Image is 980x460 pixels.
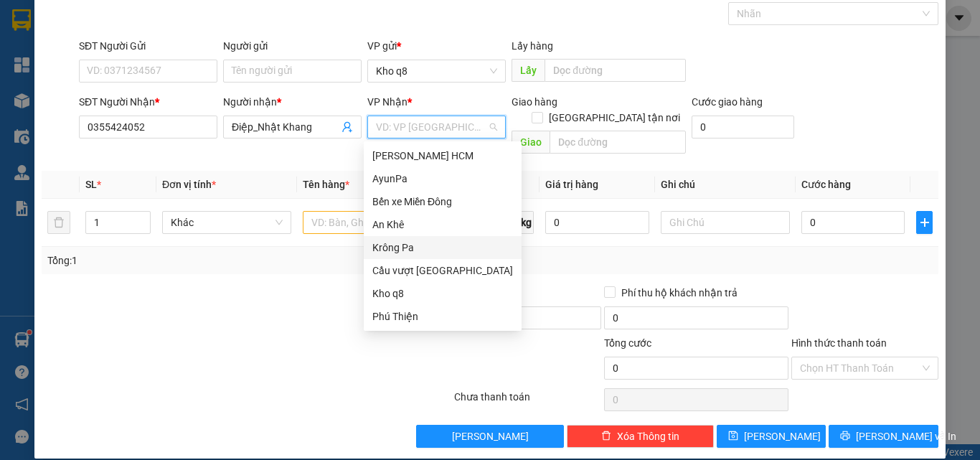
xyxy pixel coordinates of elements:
[372,217,513,233] div: An Khê
[655,171,796,199] th: Ghi chú
[617,428,679,444] span: Xóa Thông tin
[364,282,522,305] div: Kho q8
[364,236,522,259] div: Krông Pa
[364,190,522,213] div: Bến xe Miền Đông
[79,94,217,110] div: SĐT Người Nhận
[550,131,686,154] input: Dọc đường
[916,211,933,234] button: plus
[512,40,553,52] span: Lấy hàng
[744,428,821,444] span: [PERSON_NAME]
[303,179,349,190] span: Tên hàng
[372,286,513,301] div: Kho q8
[364,259,522,282] div: Cầu vượt Bình Phước
[372,194,513,210] div: Bến xe Miền Đông
[85,179,97,190] span: SL
[223,94,362,110] div: Người nhận
[829,425,938,448] button: printer[PERSON_NAME] và In
[601,431,611,442] span: delete
[661,211,790,234] input: Ghi Chú
[134,222,150,233] span: Decrease Value
[519,211,534,234] span: kg
[341,121,353,133] span: user-add
[512,59,545,82] span: Lấy
[801,179,851,190] span: Cước hàng
[717,425,826,448] button: save[PERSON_NAME]
[917,217,932,228] span: plus
[452,428,529,444] span: [PERSON_NAME]
[303,211,432,234] input: VD: Bàn, Ghế
[138,214,147,222] span: up
[367,38,506,54] div: VP gửi
[616,285,743,301] span: Phí thu hộ khách nhận trả
[364,144,522,167] div: Trần Phú HCM
[364,167,522,190] div: AyunPa
[364,213,522,236] div: An Khê
[545,179,598,190] span: Giá trị hàng
[512,131,550,154] span: Giao
[134,212,150,222] span: Increase Value
[728,431,738,442] span: save
[453,389,603,414] div: Chưa thanh toán
[372,240,513,255] div: Krông Pa
[372,309,513,324] div: Phú Thiện
[364,305,522,328] div: Phú Thiện
[543,110,686,126] span: [GEOGRAPHIC_DATA] tận nơi
[372,171,513,187] div: AyunPa
[856,428,956,444] span: [PERSON_NAME] và In
[367,96,407,108] span: VP Nhận
[545,211,649,234] input: 0
[376,60,497,82] span: Kho q8
[138,224,147,233] span: down
[692,96,763,108] label: Cước giao hàng
[840,431,850,442] span: printer
[47,253,380,268] div: Tổng: 1
[372,148,513,164] div: [PERSON_NAME] HCM
[171,212,283,233] span: Khác
[47,211,70,234] button: delete
[372,263,513,278] div: Cầu vượt [GEOGRAPHIC_DATA]
[416,425,563,448] button: [PERSON_NAME]
[567,425,714,448] button: deleteXóa Thông tin
[604,337,651,349] span: Tổng cước
[692,116,794,139] input: Cước giao hàng
[545,59,686,82] input: Dọc đường
[791,337,887,349] label: Hình thức thanh toán
[79,38,217,54] div: SĐT Người Gửi
[162,179,216,190] span: Đơn vị tính
[512,96,557,108] span: Giao hàng
[223,38,362,54] div: Người gửi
